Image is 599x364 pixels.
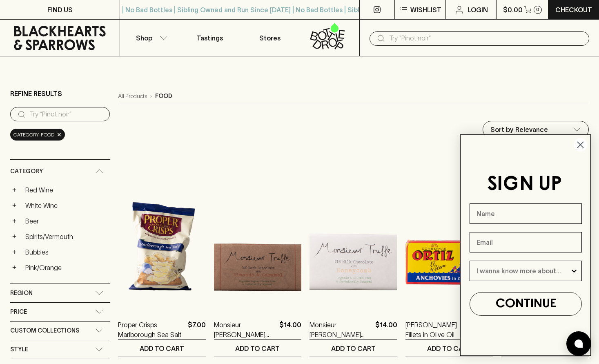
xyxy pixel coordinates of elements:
p: Wishlist [410,5,441,15]
p: Sort by Relevance [490,125,548,134]
span: Category: food [13,131,54,139]
span: Custom Collections [10,326,79,336]
input: Try “Pinot noir” [30,108,103,121]
span: Region [10,288,33,298]
a: Stores [240,20,299,56]
p: › [150,92,152,100]
p: ADD TO CART [235,344,280,353]
button: + [10,201,18,210]
a: White Wine [22,199,110,212]
button: + [10,264,18,272]
input: I wanna know more about... [477,261,570,281]
p: Shop [136,33,152,43]
div: Category [10,160,110,183]
a: Spirits/Vermouth [22,230,110,243]
p: 0 [536,7,539,12]
a: All Products [118,92,147,100]
div: FLYOUT Form [452,126,599,364]
p: ADD TO CART [140,344,184,353]
p: Login [468,5,488,15]
p: $0.00 [503,5,523,15]
span: SIGN UP [487,175,562,194]
p: Stores [259,33,281,43]
button: ADD TO CART [405,340,493,357]
p: Refine Results [10,89,62,98]
input: Try "Pinot noir" [389,32,583,45]
button: + [10,232,18,241]
p: FIND US [47,5,73,15]
div: Sort by Relevance [483,121,588,138]
p: ADD TO CART [427,344,472,353]
img: Proper Crisps Marlborough Sea Salt [118,165,206,308]
img: Monsieur Truffe Milk Chocolate With Honeycomb Bar [310,165,397,308]
button: ADD TO CART [310,340,397,357]
p: Tastings [197,33,223,43]
a: Tastings [180,20,240,56]
button: ADD TO CART [118,340,206,357]
a: Monsieur [PERSON_NAME] Dark Chocolate with Almonds & Caramel [214,320,276,339]
button: Show Options [570,261,578,281]
div: Region [10,284,110,302]
p: $14.00 [279,320,301,339]
a: Pink/Orange [22,261,110,275]
span: Price [10,307,27,317]
p: ADD TO CART [331,344,376,353]
button: ADD TO CART [214,340,302,357]
img: Ortiz Anchovy Fillets in Olive Oil [405,165,493,308]
span: Style [10,344,28,355]
button: CONTINUE [470,292,582,316]
button: + [10,248,18,256]
input: Name [470,203,582,224]
p: $7.00 [188,320,206,339]
button: + [10,186,18,194]
div: Custom Collections [10,322,110,340]
div: Style [10,340,110,359]
p: Checkout [555,5,592,15]
span: × [57,130,62,139]
button: Shop [120,20,180,56]
p: $14.00 [375,320,397,339]
img: Monsieur Truffe Dark Chocolate with Almonds & Caramel [214,165,302,308]
button: + [10,217,18,225]
a: [PERSON_NAME] Fillets in Olive Oil [405,320,468,339]
span: Category [10,166,43,176]
button: Close dialog [573,138,588,152]
a: Beer [22,214,110,228]
a: Monsieur [PERSON_NAME] Milk Chocolate With Honeycomb Bar [310,320,372,339]
a: Red Wine [22,183,110,197]
a: Bubbles [22,245,110,259]
a: Proper Crisps Marlborough Sea Salt [118,320,185,339]
input: Email [470,232,582,252]
img: bubble-icon [575,339,583,348]
div: Price [10,303,110,321]
p: food [155,92,172,100]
